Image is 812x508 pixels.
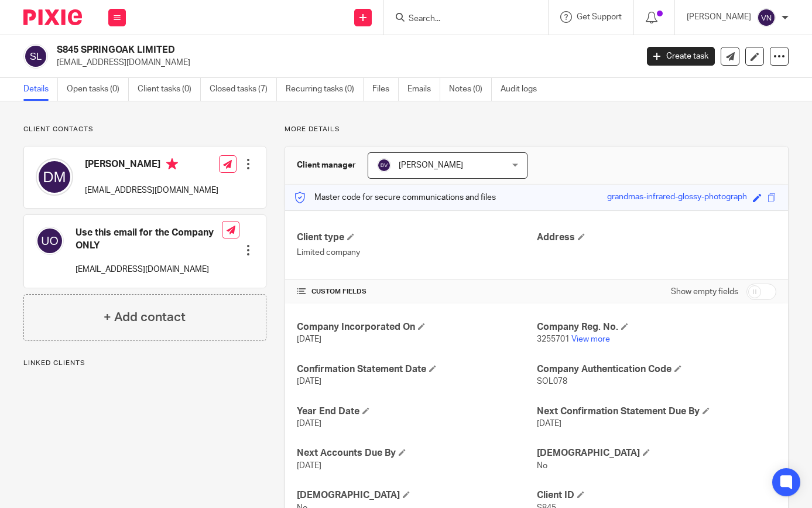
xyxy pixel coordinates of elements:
p: Client contacts [23,125,266,134]
h4: [DEMOGRAPHIC_DATA] [537,447,776,459]
i: Primary [166,158,178,170]
h2: S845 SPRINGOAK LIMITED [57,44,515,56]
p: More details [285,125,789,134]
span: 3255701 [537,335,570,343]
img: Pixie [23,9,82,25]
a: Notes (0) [449,78,492,101]
h4: Year End Date [297,405,536,418]
a: Client tasks (0) [138,78,201,101]
h4: Client ID [537,489,776,502]
h3: Client manager [297,159,356,171]
img: svg%3E [36,158,73,196]
span: [DATE] [537,420,561,428]
h4: Company Reg. No. [537,321,776,333]
p: Limited company [297,247,536,258]
h4: Company Incorporated On [297,321,536,333]
img: svg%3E [377,158,391,172]
span: Get Support [577,13,622,21]
a: Files [372,78,399,101]
img: svg%3E [36,227,64,255]
h4: + Add contact [104,308,186,326]
h4: Client type [297,231,536,244]
a: Open tasks (0) [67,78,129,101]
h4: Confirmation Statement Date [297,363,536,376]
p: [EMAIL_ADDRESS][DOMAIN_NAME] [85,185,218,196]
a: Recurring tasks (0) [286,78,364,101]
a: Closed tasks (7) [210,78,277,101]
p: [PERSON_NAME] [687,11,751,23]
span: No [537,462,547,470]
span: [DATE] [297,462,321,470]
span: [DATE] [297,420,321,428]
p: [EMAIL_ADDRESS][DOMAIN_NAME] [76,264,222,275]
a: Emails [407,78,440,101]
span: [DATE] [297,377,321,386]
img: svg%3E [23,44,48,69]
a: Details [23,78,58,101]
h4: Address [537,231,776,244]
input: Search [407,14,513,25]
h4: Next Confirmation Statement Due By [537,405,776,418]
span: [PERSON_NAME] [399,161,463,169]
h4: CUSTOM FIELDS [297,287,536,296]
span: [DATE] [297,335,321,343]
div: grandmas-infrared-glossy-photograph [607,191,747,204]
p: Linked clients [23,359,266,368]
h4: [PERSON_NAME] [85,158,218,173]
label: Show empty fields [671,286,738,298]
a: Audit logs [501,78,546,101]
a: Create task [647,47,715,66]
img: svg%3E [757,8,776,27]
h4: Company Authentication Code [537,363,776,376]
h4: [DEMOGRAPHIC_DATA] [297,489,536,502]
h4: Next Accounts Due By [297,447,536,459]
p: Master code for secure communications and files [294,192,496,203]
span: SOL078 [537,377,567,386]
a: View more [571,335,610,343]
p: [EMAIL_ADDRESS][DOMAIN_NAME] [57,57,629,69]
h4: Use this email for the Company ONLY [76,227,222,252]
